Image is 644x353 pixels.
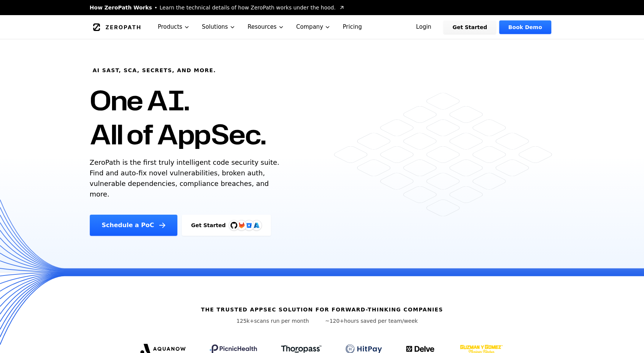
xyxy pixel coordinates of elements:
h6: The Trusted AppSec solution for forward-thinking companies [201,306,443,313]
a: Get StartedGitHubGitLabAzure [182,215,271,236]
img: Azure [254,222,260,228]
a: Get Started [443,20,496,34]
p: hours saved per team/week [325,317,418,325]
img: Thoropass [281,345,321,353]
h6: AI SAST, SCA, Secrets, and more. [93,67,216,74]
span: 125k+ [237,318,254,324]
button: Solutions [196,15,241,39]
a: How ZeroPath WorksLearn the technical details of how ZeroPath works under the hood. [90,4,345,11]
svg: Bitbucket [245,221,253,229]
p: ZeroPath is the first truly intelligent code security suite. Find and auto-fix novel vulnerabilit... [90,157,283,200]
a: Login [407,20,441,34]
button: Resources [241,15,290,39]
h1: One AI. All of AppSec. [90,83,266,151]
a: Pricing [337,15,368,39]
nav: Global [81,15,564,39]
a: Schedule a PoC [90,215,178,236]
p: scans run per month [226,317,319,325]
img: GitHub [231,222,237,229]
button: Products [152,15,196,39]
span: ~120+ [325,318,344,324]
button: Company [290,15,337,39]
span: How ZeroPath Works [90,4,152,11]
a: Book Demo [499,20,551,34]
img: GitLab [234,218,249,233]
span: Learn the technical details of how ZeroPath works under the hood. [160,4,336,11]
